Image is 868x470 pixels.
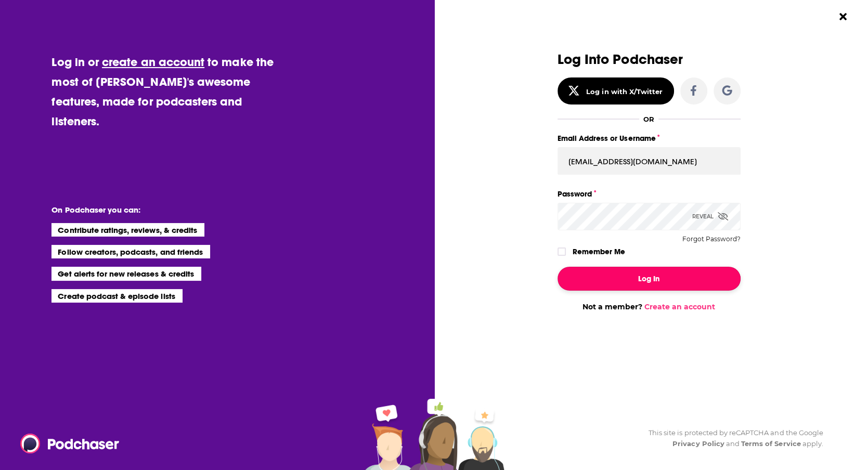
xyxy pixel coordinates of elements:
[640,427,823,449] div: This site is protected by reCAPTCHA and the Google and apply.
[558,132,741,145] label: Email Address or Username
[833,7,853,27] button: Close Button
[692,203,728,230] div: Reveal
[51,289,182,303] li: Create podcast & episode lists
[20,434,112,453] a: Podchaser - Follow, Share and Rate Podcasts
[558,77,674,105] button: Log in with X/Twitter
[51,205,260,215] li: On Podchaser you can:
[102,55,204,69] a: create an account
[558,147,741,175] input: Email Address or Username
[741,439,801,448] a: Terms of Service
[558,267,741,291] button: Log In
[672,439,724,448] a: Privacy Policy
[51,223,204,237] li: Contribute ratings, reviews, & credits
[644,302,715,311] a: Create an account
[558,52,741,67] h3: Log Into Podchaser
[51,245,210,258] li: Follow creators, podcasts, and friends
[586,87,663,96] div: Log in with X/Twitter
[51,267,201,280] li: Get alerts for new releases & credits
[572,245,625,258] label: Remember Me
[558,302,741,311] div: Not a member?
[643,115,654,123] div: OR
[20,434,120,453] img: Podchaser - Follow, Share and Rate Podcasts
[682,236,741,243] button: Forgot Password?
[558,187,741,201] label: Password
